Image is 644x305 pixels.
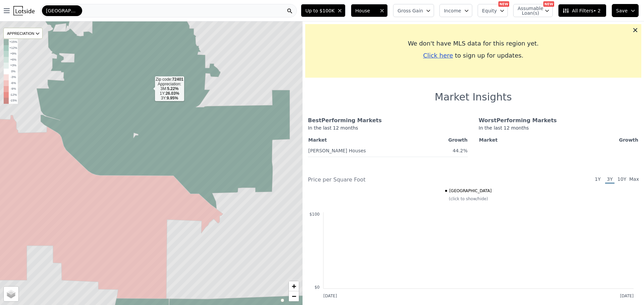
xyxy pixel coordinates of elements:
[9,80,18,86] td: -6%
[427,135,468,145] th: Growth
[9,69,18,75] td: 0%
[9,63,18,69] td: +3%
[9,74,18,80] td: -3%
[305,7,334,14] span: Up to $100K
[311,39,636,48] div: We don't have MLS data for this region yet.
[9,92,18,98] td: -12%
[557,135,639,145] th: Growth
[309,212,320,217] text: $100
[289,291,299,301] a: Zoom out
[308,135,427,145] th: Market
[479,135,557,145] th: Market
[292,282,296,290] span: +
[478,4,508,17] button: Equity
[435,91,512,103] h1: Market Insights
[13,6,35,15] img: Lotside
[3,28,43,39] div: APPRECIATION
[355,7,377,14] span: House
[423,52,453,59] span: Click here
[301,4,345,17] button: Up to $100K
[9,51,18,57] td: +9%
[4,287,18,301] a: Layers
[617,176,627,184] span: 10Y
[593,176,602,184] span: 1Y
[453,148,468,153] span: 44.2%
[46,7,78,14] span: [GEOGRAPHIC_DATA]
[308,117,468,125] div: Best Performing Markets
[479,117,639,125] div: Worst Performing Markets
[9,57,18,63] td: +6%
[289,281,299,291] a: Zoom in
[518,6,539,15] span: Assumable Loan(s)
[303,196,634,202] div: (click to show/hide)
[323,294,337,298] text: [DATE]
[444,7,461,14] span: Income
[315,285,320,290] text: $0
[620,294,634,298] text: [DATE]
[482,7,497,14] span: Equity
[616,7,628,14] span: Save
[308,145,366,154] a: [PERSON_NAME] Houses
[311,51,636,60] div: to sign up for updates.
[308,125,468,135] div: In the last 12 months
[439,4,472,17] button: Income
[9,86,18,92] td: -9%
[612,4,639,17] button: Save
[351,4,388,17] button: House
[393,4,434,17] button: Gross Gain
[308,176,473,184] div: Price per Square Foot
[9,45,18,51] td: +12%
[543,1,554,7] div: NEW
[292,292,296,300] span: −
[558,4,606,17] button: All Filters• 2
[9,98,18,104] td: -15%
[498,1,509,7] div: NEW
[479,125,639,135] div: In the last 12 months
[605,176,614,184] span: 3Y
[449,188,491,194] span: [GEOGRAPHIC_DATA]
[562,7,600,14] span: All Filters • 2
[513,4,553,17] button: Assumable Loan(s)
[9,39,18,45] td: +15%
[397,7,423,14] span: Gross Gain
[629,176,639,184] span: Max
